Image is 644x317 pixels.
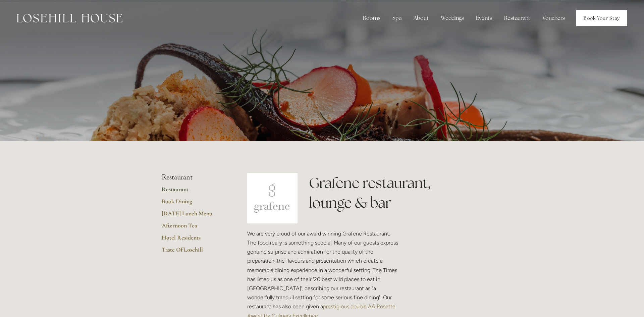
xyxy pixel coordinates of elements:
div: About [408,11,434,25]
div: Weddings [435,11,469,25]
div: Spa [387,11,407,25]
a: [DATE] Lunch Menu [162,210,226,222]
h1: Grafene restaurant, lounge & bar [309,173,482,213]
div: Rooms [358,11,386,25]
a: Vouchers [537,11,570,25]
a: Taste Of Losehill [162,246,226,258]
a: Restaurant [162,186,226,198]
div: Restaurant [499,11,536,25]
a: Hotel Residents [162,234,226,246]
a: Book Dining [162,198,226,210]
li: Restaurant [162,173,226,182]
a: Book Your Stay [576,10,627,26]
img: grafene.jpg [247,173,298,223]
a: Afternoon Tea [162,222,226,234]
div: Events [471,11,497,25]
img: Losehill House [17,14,122,22]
